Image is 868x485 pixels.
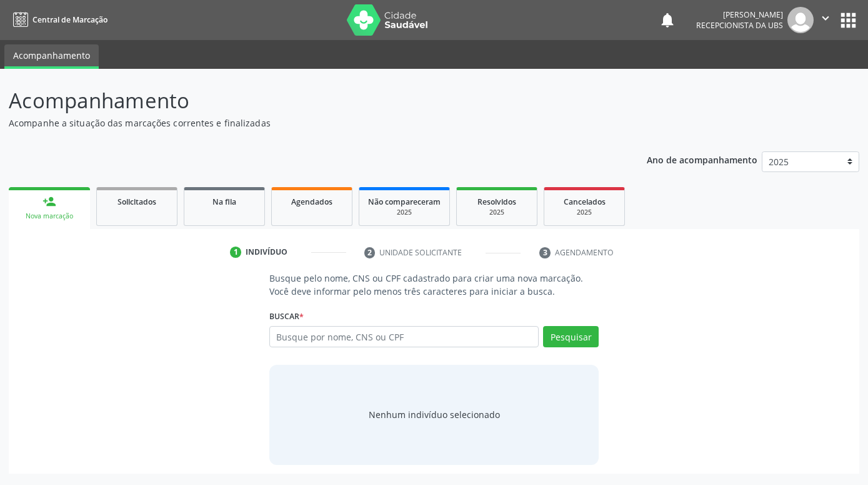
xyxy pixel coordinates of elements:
[212,197,236,207] span: Na fila
[9,116,604,130] p: Acompanhe a situação das marcações correntes e finalizadas
[9,9,107,30] a: Central de Marcação
[647,151,757,167] p: Ano de acompanhamento
[32,14,107,25] span: Central de Marcação
[837,9,859,31] button: apps
[369,408,500,421] div: Nenhum indivíduo selecionado
[543,326,599,347] button: Pesquisar
[553,208,616,217] div: 2025
[814,7,837,33] button: 
[466,208,528,217] div: 2025
[269,307,304,326] label: Buscar
[117,197,156,207] span: Solicitados
[477,197,516,207] span: Resolvidos
[819,11,832,25] i: 
[696,20,783,31] span: Recepcionista da UBS
[368,208,441,217] div: 2025
[696,9,783,20] div: [PERSON_NAME]
[42,195,56,208] div: person_add
[564,197,606,207] span: Cancelados
[230,247,241,258] div: 1
[787,7,814,33] img: img
[269,326,539,347] input: Busque por nome, CNS ou CPF
[4,44,99,69] a: Acompanhamento
[246,247,287,258] div: Indivíduo
[368,197,441,207] span: Não compareceram
[291,197,332,207] span: Agendados
[659,11,676,29] button: notifications
[269,272,599,298] p: Busque pelo nome, CNS ou CPF cadastrado para criar uma nova marcação. Você deve informar pelo men...
[17,212,81,221] div: Nova marcação
[9,85,604,116] p: Acompanhamento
